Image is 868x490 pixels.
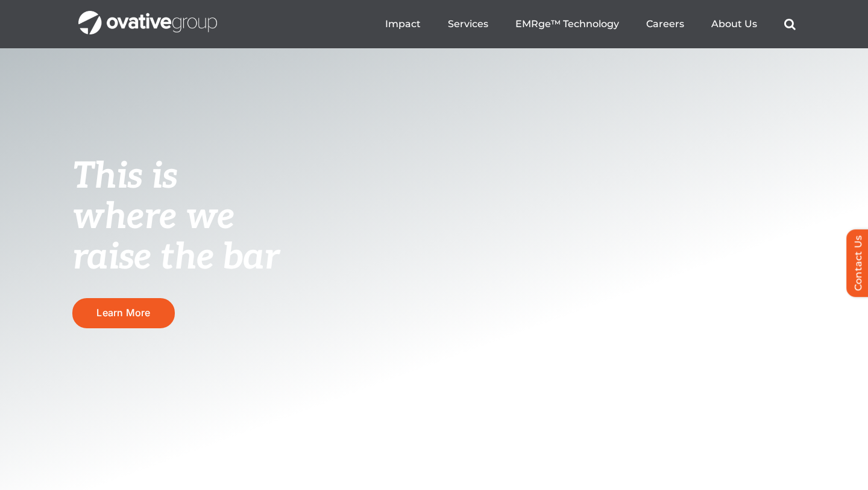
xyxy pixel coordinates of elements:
a: Search [784,18,796,30]
a: Services [448,18,488,30]
a: Learn More [72,298,175,328]
a: Careers [646,18,684,30]
a: Impact [385,18,421,30]
span: This is [72,155,177,199]
span: Learn More [96,307,150,319]
nav: Menu [385,5,796,43]
a: OG_Full_horizontal_WHT [78,10,217,21]
a: EMRge™ Technology [515,18,619,30]
span: where we raise the bar [72,196,279,279]
a: About Us [711,18,757,30]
